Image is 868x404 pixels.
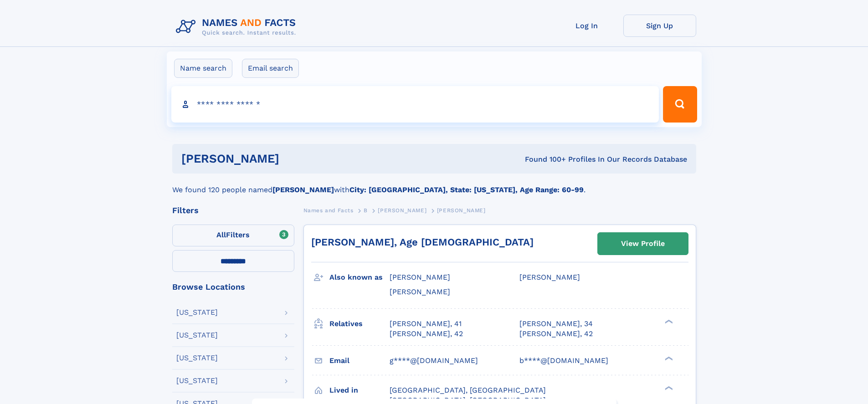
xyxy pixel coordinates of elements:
span: [GEOGRAPHIC_DATA], [GEOGRAPHIC_DATA] [390,386,546,394]
div: [US_STATE] [176,354,218,362]
a: Log In [550,15,623,37]
a: [PERSON_NAME], 34 [519,319,593,329]
span: All [216,230,226,239]
input: search input [171,86,659,123]
a: Sign Up [623,15,696,37]
div: Filters [172,206,294,215]
a: [PERSON_NAME], 42 [519,329,593,339]
div: [US_STATE] [176,377,218,384]
span: [PERSON_NAME] [437,207,486,214]
div: View Profile [621,233,665,254]
label: Email search [242,59,299,78]
img: Logo Names and Facts [172,15,303,39]
button: Search Button [663,86,697,123]
a: [PERSON_NAME] [378,205,426,216]
label: Filters [172,225,294,246]
a: [PERSON_NAME], 42 [390,329,463,339]
b: City: [GEOGRAPHIC_DATA], State: [US_STATE], Age Range: 60-99 [349,185,584,194]
span: [PERSON_NAME] [390,273,450,281]
div: Browse Locations [172,283,294,291]
div: Found 100+ Profiles In Our Records Database [402,154,687,164]
a: View Profile [598,233,688,255]
h3: Also known as [329,270,390,285]
div: ❯ [663,385,673,391]
b: [PERSON_NAME] [272,185,334,194]
a: [PERSON_NAME], 41 [390,319,462,329]
div: ❯ [663,318,673,324]
div: [US_STATE] [176,309,218,316]
span: [PERSON_NAME] [519,273,580,281]
div: We found 120 people named with . [172,174,696,195]
a: [PERSON_NAME], Age [DEMOGRAPHIC_DATA] [311,236,534,248]
h1: [PERSON_NAME] [181,153,402,164]
span: [PERSON_NAME] [378,207,426,214]
a: B [364,205,368,216]
span: [PERSON_NAME] [390,287,450,296]
div: ❯ [663,355,673,361]
span: B [364,207,368,214]
h3: Lived in [329,383,390,398]
div: [US_STATE] [176,332,218,339]
label: Name search [174,59,232,78]
h3: Email [329,353,390,368]
h3: Relatives [329,316,390,332]
a: Names and Facts [303,205,354,216]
